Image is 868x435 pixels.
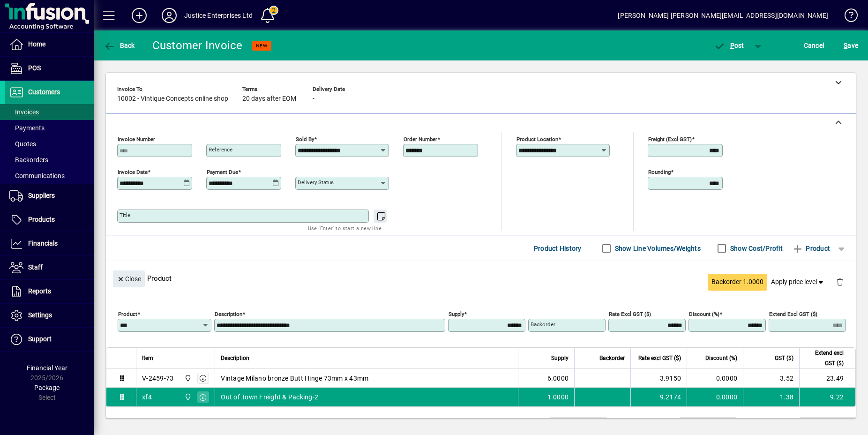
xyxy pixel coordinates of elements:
[142,374,173,383] div: V-2459-73
[547,392,569,402] span: 1.0000
[28,311,52,319] span: Settings
[404,136,437,142] mat-label: Order number
[9,172,65,180] span: Communications
[5,136,94,152] a: Quotes
[9,156,48,164] span: Backorders
[298,179,334,186] mat-label: Delivery status
[28,335,52,343] span: Support
[182,373,193,383] span: Albany Warehouse
[142,353,153,363] span: Item
[711,277,763,287] span: Backorder 1.0000
[771,277,825,287] span: Apply price level
[530,240,585,257] button: Product History
[689,311,719,317] mat-label: Discount (%)
[534,241,582,256] span: Product History
[613,244,701,253] label: Show Line Volumes/Weights
[124,7,154,24] button: Add
[714,42,744,49] span: ost
[804,38,824,53] span: Cancel
[705,353,737,363] span: Discount (%)
[313,95,314,103] span: -
[799,388,855,406] td: 9.22
[841,37,861,54] button: Save
[118,136,155,142] mat-label: Invoice number
[256,43,268,49] span: NEW
[787,240,835,257] button: Product
[209,146,232,153] mat-label: Reference
[687,369,743,388] td: 0.0000
[28,88,60,96] span: Customers
[296,136,314,142] mat-label: Sold by
[687,388,743,406] td: 0.0000
[648,136,692,142] mat-label: Freight (excl GST)
[516,136,558,142] mat-label: Product location
[638,353,681,363] span: Rate excl GST ($)
[5,232,94,255] a: Financials
[792,241,830,256] span: Product
[118,169,148,175] mat-label: Invoice date
[111,274,147,283] app-page-header-button: Close
[184,8,253,23] div: Justice Enterprises Ltd
[551,353,569,363] span: Supply
[5,168,94,184] a: Communications
[730,42,734,49] span: P
[648,169,671,175] mat-label: Rounding
[117,95,228,103] span: 10002 - Vintique Concepts online shop
[94,37,145,54] app-page-header-button: Back
[9,124,45,132] span: Payments
[152,38,243,53] div: Customer Invoice
[28,240,58,247] span: Financials
[221,374,368,383] span: Vintage Milano bronze Butt Hinge 73mm x 43mm
[113,270,145,287] button: Close
[614,418,680,429] td: Freight (excl GST)
[5,104,94,120] a: Invoices
[708,274,767,291] button: Backorder 1.0000
[5,57,94,80] a: POS
[767,274,829,291] button: Apply price level
[844,38,858,53] span: ave
[618,8,828,23] div: [PERSON_NAME] [PERSON_NAME][EMAIL_ADDRESS][DOMAIN_NAME]
[27,364,67,372] span: Financial Year
[5,33,94,56] a: Home
[799,369,855,388] td: 23.49
[9,140,36,148] span: Quotes
[118,311,137,317] mat-label: Product
[308,223,382,233] mat-hint: Use 'Enter' to start a new line
[207,169,238,175] mat-label: Payment due
[743,388,799,406] td: 1.38
[599,353,625,363] span: Backorder
[5,184,94,208] a: Suppliers
[5,328,94,351] a: Support
[106,261,856,295] div: Product
[636,392,681,402] div: 9.2174
[5,208,94,232] a: Products
[680,418,736,429] td: 0.00
[28,192,55,199] span: Suppliers
[28,216,55,223] span: Products
[28,263,43,271] span: Staff
[154,7,184,24] button: Profile
[449,311,464,317] mat-label: Supply
[494,418,550,429] td: Total Volume
[5,280,94,303] a: Reports
[5,304,94,327] a: Settings
[221,353,249,363] span: Description
[743,369,799,388] td: 3.52
[805,348,844,368] span: Extend excl GST ($)
[5,152,94,168] a: Backorders
[28,64,41,72] span: POS
[142,392,152,402] div: xf4
[801,37,827,54] button: Cancel
[829,270,851,293] button: Delete
[547,374,569,383] span: 6.0000
[104,42,135,49] span: Back
[743,418,800,429] td: GST exclusive
[838,2,856,32] a: Knowledge Base
[636,374,681,383] div: 3.9150
[221,392,318,402] span: Out of Town Freight & Packing-2
[28,40,45,48] span: Home
[5,120,94,136] a: Payments
[34,384,60,391] span: Package
[550,418,606,429] td: 0.0000 M³
[182,392,193,402] span: Albany Warehouse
